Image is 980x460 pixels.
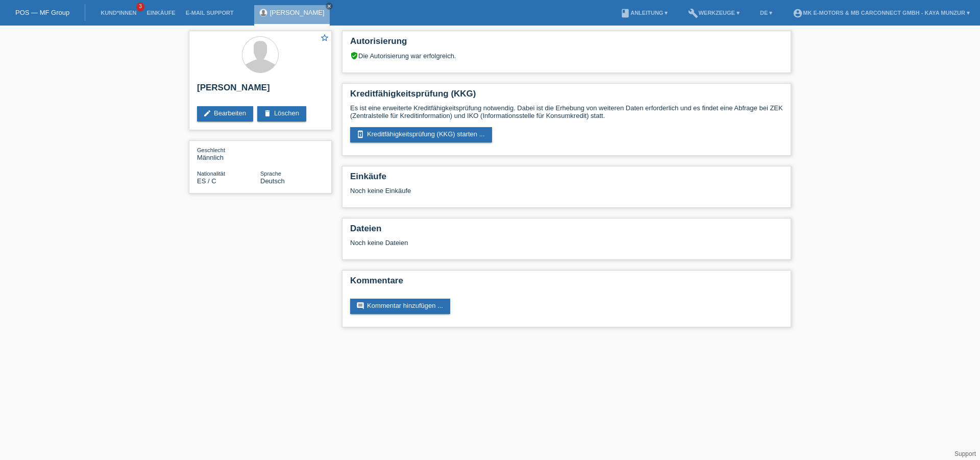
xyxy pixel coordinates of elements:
[350,127,492,142] a: perm_device_informationKreditfähigkeitsprüfung (KKG) starten ...
[350,104,783,119] p: Es ist eine erweiterte Kreditfähigkeitsprüfung notwendig. Dabei ist die Erhebung von weiteren Dat...
[260,177,285,185] span: Deutsch
[95,10,141,16] a: Kund*innen
[350,187,783,202] div: Noch keine Einkäufe
[260,171,281,177] span: Sprache
[350,36,783,52] h2: Autorisierung
[263,109,272,117] i: delete
[688,8,698,18] i: build
[326,3,333,10] a: close
[197,147,225,153] span: Geschlecht
[620,8,630,18] i: book
[141,10,180,16] a: Einkäufe
[683,10,745,16] a: buildWerkzeuge ▾
[356,130,364,138] i: perm_device_information
[181,10,239,16] a: E-Mail Support
[350,172,783,187] h2: Einkäufe
[350,299,450,314] a: commentKommentar hinzufügen ...
[197,146,260,161] div: Männlich
[197,83,324,98] h2: [PERSON_NAME]
[320,33,329,42] i: star_border
[755,10,777,16] a: DE ▾
[793,8,803,18] i: account_circle
[270,9,325,16] a: [PERSON_NAME]
[327,4,332,9] i: close
[197,171,225,177] span: Nationalität
[257,106,306,122] a: deleteLöschen
[788,10,975,16] a: account_circleMK E-MOTORS & MB CarConnect GmbH - Kaya Munzur ▾
[203,109,211,117] i: edit
[350,276,783,291] h2: Kommentare
[350,224,783,239] h2: Dateien
[320,33,329,44] a: star_border
[197,106,253,122] a: editBearbeiten
[615,10,673,16] a: bookAnleitung ▾
[954,450,976,457] a: Support
[350,52,783,60] div: Die Autorisierung war erfolgreich.
[350,89,783,104] h2: Kreditfähigkeitsprüfung (KKG)
[15,9,69,16] a: POS — MF Group
[350,52,358,60] i: verified_user
[356,302,364,310] i: comment
[136,3,144,11] span: 3
[350,239,662,247] div: Noch keine Dateien
[197,177,216,185] span: Spanien / C / 20.08.1989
